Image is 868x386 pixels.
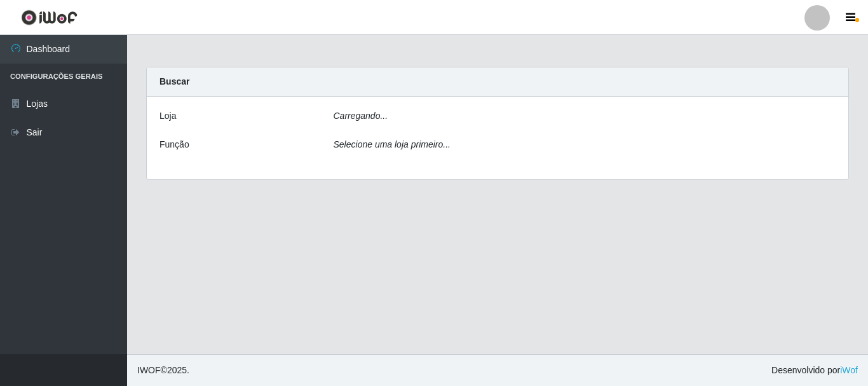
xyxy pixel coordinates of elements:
[334,111,388,121] i: Carregando...
[334,139,451,149] i: Selecione uma loja primeiro...
[159,138,189,151] label: Função
[21,10,78,25] img: CoreUI Logo
[159,76,189,86] strong: Buscar
[771,364,858,377] span: Desenvolvido por
[137,365,161,375] span: IWOF
[840,365,858,375] a: iWof
[137,364,189,377] span: © 2025 .
[159,109,176,123] label: Loja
